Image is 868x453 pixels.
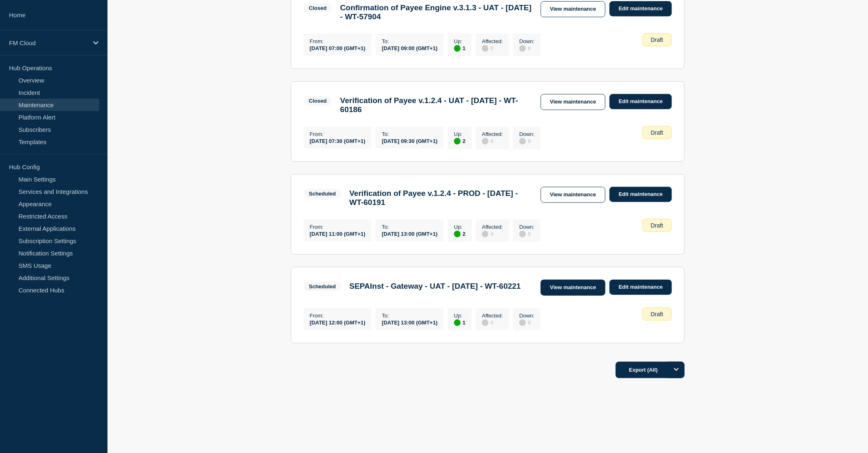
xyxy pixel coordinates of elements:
[519,44,535,52] div: 0
[454,137,466,145] div: 2
[519,38,535,44] p: Down :
[310,319,365,326] div: [DATE] 12:00 (GMT+1)
[541,1,605,17] a: View maintenance
[349,189,532,207] h3: Verification of Payee v.1.2.4 - PROD - [DATE] - WT-60191
[610,187,672,202] a: Edit maintenance
[519,319,535,326] div: 0
[519,313,535,319] p: Down :
[454,320,461,326] div: up
[616,362,685,378] button: Export (All)
[519,131,535,137] p: Down :
[610,1,672,16] a: Edit maintenance
[610,94,672,109] a: Edit maintenance
[519,224,535,230] p: Down :
[9,39,88,46] p: FM Cloud
[340,96,532,114] h3: Verification of Payee v.1.2.4 - UAT - [DATE] - WT-60186
[642,126,672,139] div: Draft
[309,98,327,104] div: Closed
[541,94,605,110] a: View maintenance
[668,362,685,378] button: Options
[541,280,605,296] a: View maintenance
[482,230,503,237] div: 0
[382,224,438,230] p: To :
[482,138,489,145] div: disabled
[310,131,365,137] p: From :
[519,230,535,237] div: 0
[309,191,336,197] div: Scheduled
[310,224,365,230] p: From :
[309,5,327,11] div: Closed
[642,308,672,321] div: Draft
[382,230,438,237] div: [DATE] 13:00 (GMT+1)
[454,138,461,145] div: up
[482,38,503,44] p: Affected :
[610,280,672,295] a: Edit maintenance
[482,131,503,137] p: Affected :
[541,187,605,203] a: View maintenance
[382,313,438,319] p: To :
[454,45,461,52] div: up
[310,230,365,237] div: [DATE] 11:00 (GMT+1)
[482,320,489,326] div: disabled
[382,38,438,44] p: To :
[482,224,503,230] p: Affected :
[382,44,438,51] div: [DATE] 09:00 (GMT+1)
[482,319,503,326] div: 0
[454,38,466,44] p: Up :
[382,131,438,137] p: To :
[519,138,526,145] div: disabled
[482,44,503,52] div: 0
[482,231,489,237] div: disabled
[642,219,672,232] div: Draft
[519,45,526,52] div: disabled
[482,137,503,145] div: 0
[310,137,365,144] div: [DATE] 07:30 (GMT+1)
[454,44,466,52] div: 1
[519,137,535,145] div: 0
[482,313,503,319] p: Affected :
[454,319,466,326] div: 1
[309,283,336,290] div: Scheduled
[310,38,365,44] p: From :
[454,230,466,237] div: 2
[482,45,489,52] div: disabled
[642,33,672,46] div: Draft
[454,131,466,137] p: Up :
[310,44,365,51] div: [DATE] 07:00 (GMT+1)
[519,231,526,237] div: disabled
[454,231,461,237] div: up
[340,3,532,21] h3: Confirmation of Payee Engine v.3.1.3 - UAT - [DATE] - WT-57904
[310,313,365,319] p: From :
[454,224,466,230] p: Up :
[382,137,438,144] div: [DATE] 09:30 (GMT+1)
[519,320,526,326] div: disabled
[454,313,466,319] p: Up :
[349,282,521,291] h3: SEPAInst - Gateway - UAT - [DATE] - WT-60221
[382,319,438,326] div: [DATE] 13:00 (GMT+1)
